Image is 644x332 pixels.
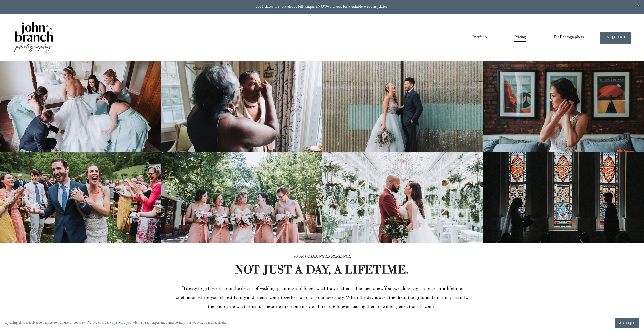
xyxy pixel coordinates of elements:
a: Pricing [514,33,526,42]
img: Woman applying makeup to another woman near a window with floral curtains and autumn flowers. [161,61,322,152]
img: A bride and four bridesmaids in pink dresses, holding bouquets with pink and white flowers, smili... [161,152,322,243]
span: Accept [619,321,635,326]
a: INQUIRE [600,32,631,44]
span: It’s easy to get swept up in the details of wedding planning and forget what truly matters—the me... [176,285,469,311]
strong: NOT JUST A DAY, A LIFETIME. [234,262,409,277]
img: A bride and groom standing together, laughing, with the bride holding a bouquet in front of a cor... [322,61,483,152]
img: Bride adjusting earring in front of framed posters on a brick wall. [483,61,644,152]
img: John Branch IV Photography [13,21,54,55]
button: Accept [615,318,639,328]
a: Portfolio [472,33,487,42]
em: YOUR WEDDING EXPERIENCE [293,254,351,260]
a: folder dropdown [554,33,584,42]
img: Silhouettes of a bride and groom facing each other in a church, with colorful stained glass windo... [483,152,644,243]
img: Bride and groom standing in an elegant greenhouse with chandeliers and lush greenery. [322,152,483,243]
span: For Photographers [554,34,584,41]
p: By using this website, you agree to our use of cookies. We use cookies to provide you with a grea... [5,320,226,327]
